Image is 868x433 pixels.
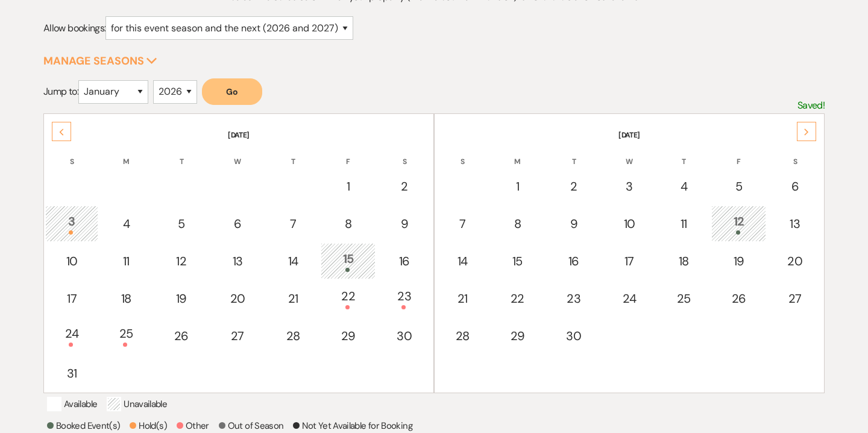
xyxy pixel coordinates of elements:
[383,327,426,345] div: 30
[497,177,538,195] div: 1
[106,252,146,270] div: 11
[216,327,259,345] div: 27
[383,215,426,233] div: 9
[47,419,120,433] p: Booked Event(s)
[107,397,167,411] p: Unavailable
[273,327,313,345] div: 28
[774,177,816,195] div: 6
[718,252,759,270] div: 19
[52,364,92,382] div: 31
[553,327,595,345] div: 30
[43,85,78,98] span: Jump to:
[52,289,92,308] div: 17
[711,142,766,167] th: F
[442,215,482,233] div: 7
[177,419,209,433] p: Other
[52,212,92,235] div: 3
[52,252,92,270] div: 10
[664,252,703,270] div: 18
[609,215,649,233] div: 10
[266,142,319,167] th: T
[45,115,432,141] th: [DATE]
[436,115,823,141] th: [DATE]
[161,252,202,270] div: 12
[210,142,265,167] th: W
[377,142,432,167] th: S
[321,142,375,167] th: F
[657,142,710,167] th: T
[293,419,412,433] p: Not Yet Available for Booking
[774,289,816,308] div: 27
[43,22,105,34] span: Allow bookings:
[609,252,649,270] div: 17
[442,327,482,345] div: 28
[774,215,816,233] div: 13
[383,177,426,195] div: 2
[327,250,368,272] div: 15
[497,252,538,270] div: 15
[273,215,313,233] div: 7
[553,289,595,308] div: 23
[106,289,146,308] div: 18
[383,287,426,309] div: 23
[774,252,816,270] div: 20
[664,289,703,308] div: 25
[216,252,259,270] div: 13
[767,142,823,167] th: S
[106,324,146,347] div: 25
[273,289,313,308] div: 21
[718,289,759,308] div: 26
[273,252,313,270] div: 14
[327,215,368,233] div: 8
[154,142,209,167] th: T
[327,177,368,195] div: 1
[43,55,157,66] button: Manage Seasons
[216,289,259,308] div: 20
[497,215,538,233] div: 8
[490,142,544,167] th: M
[664,177,703,195] div: 4
[47,397,97,411] p: Available
[497,327,538,345] div: 29
[609,177,649,195] div: 3
[603,142,656,167] th: W
[718,212,759,235] div: 12
[219,419,284,433] p: Out of Season
[52,324,92,347] div: 24
[546,142,602,167] th: T
[130,419,167,433] p: Hold(s)
[99,142,153,167] th: M
[161,215,202,233] div: 5
[327,327,368,345] div: 29
[45,142,98,167] th: S
[553,252,595,270] div: 16
[718,177,759,195] div: 5
[106,215,146,233] div: 4
[553,177,595,195] div: 2
[161,289,202,308] div: 19
[497,289,538,308] div: 22
[553,215,595,233] div: 9
[442,252,482,270] div: 14
[216,215,259,233] div: 6
[202,78,262,105] button: Go
[442,289,482,308] div: 21
[797,98,825,113] p: Saved!
[383,252,426,270] div: 16
[327,287,368,309] div: 22
[664,215,703,233] div: 11
[436,142,489,167] th: S
[161,327,202,345] div: 26
[609,289,649,308] div: 24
